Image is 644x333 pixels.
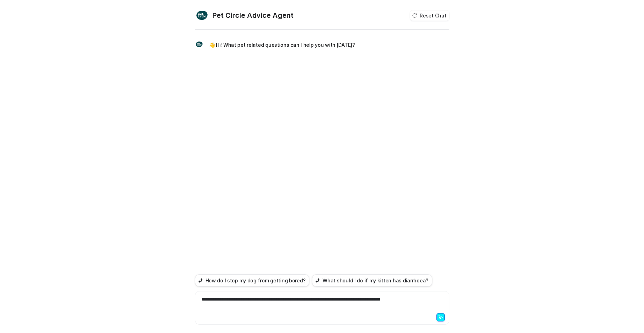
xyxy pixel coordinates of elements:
[410,10,449,21] button: Reset Chat
[195,274,310,287] button: How do I stop my dog from getting bored?
[195,8,209,22] img: Widget
[312,274,432,287] button: What should I do if my kitten has diarrhoea?
[212,10,294,20] h2: Pet Circle Advice Agent
[195,40,203,49] img: Widget
[209,41,355,49] p: 👋 Hi! What pet related questions can I help you with [DATE]?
